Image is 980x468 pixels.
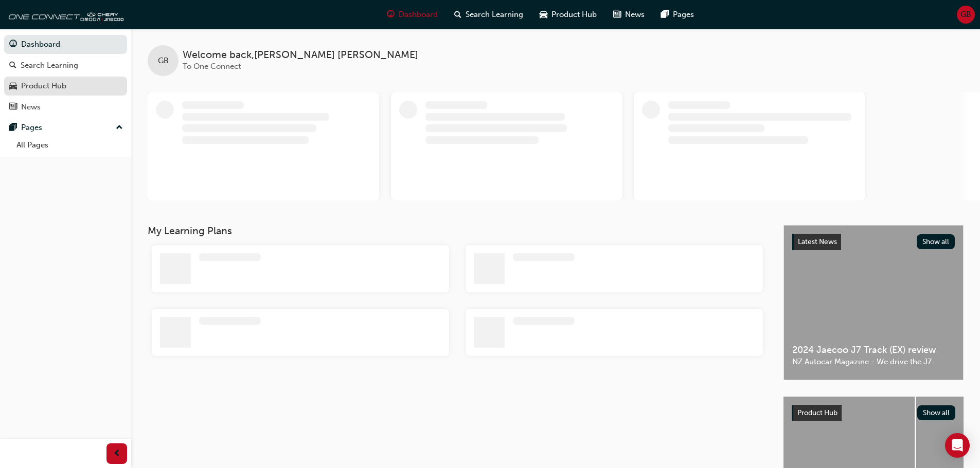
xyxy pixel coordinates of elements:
[653,4,702,25] a: pages-iconPages
[4,35,127,54] a: Dashboard
[9,61,16,70] span: search-icon
[4,98,127,117] a: News
[454,8,461,21] span: search-icon
[9,82,17,91] span: car-icon
[21,122,42,134] div: Pages
[783,225,964,380] a: Latest NewsShow all2024 Jaecoo J7 Track (EX) reviewNZ Autocar Magazine - We drive the J7.
[797,408,838,417] span: Product Hub
[379,4,446,25] a: guage-iconDashboard
[540,8,547,21] span: car-icon
[5,4,123,25] img: oneconnect
[625,9,645,21] span: News
[4,56,127,75] a: Search Learning
[945,433,970,458] div: Open Intercom Messenger
[12,137,127,153] a: All Pages
[148,225,767,237] h3: My Learning Plans
[792,344,955,356] span: 2024 Jaecoo J7 Track (EX) review
[792,234,955,250] a: Latest NewsShow all
[21,101,41,113] div: News
[4,118,127,137] button: Pages
[158,55,169,67] span: GB
[613,8,621,21] span: news-icon
[661,8,669,21] span: pages-icon
[183,62,241,71] span: To One Connect
[605,4,653,25] a: news-iconNews
[917,405,956,420] button: Show all
[673,9,694,21] span: Pages
[21,80,66,92] div: Product Hub
[4,33,127,118] button: DashboardSearch LearningProduct HubNews
[116,121,123,135] span: up-icon
[792,405,955,421] a: Product HubShow all
[792,356,955,368] span: NZ Autocar Magazine - We drive the J7.
[113,447,121,460] span: prev-icon
[183,49,418,61] span: Welcome back , [PERSON_NAME] [PERSON_NAME]
[9,103,17,112] span: news-icon
[21,60,78,71] div: Search Learning
[9,40,17,49] span: guage-icon
[466,9,523,21] span: Search Learning
[798,237,837,246] span: Latest News
[960,9,971,21] span: GB
[4,77,127,96] a: Product Hub
[387,8,395,21] span: guage-icon
[399,9,438,21] span: Dashboard
[957,6,975,24] button: GB
[531,4,605,25] a: car-iconProduct Hub
[917,234,955,249] button: Show all
[9,123,17,133] span: pages-icon
[551,9,597,21] span: Product Hub
[446,4,531,25] a: search-iconSearch Learning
